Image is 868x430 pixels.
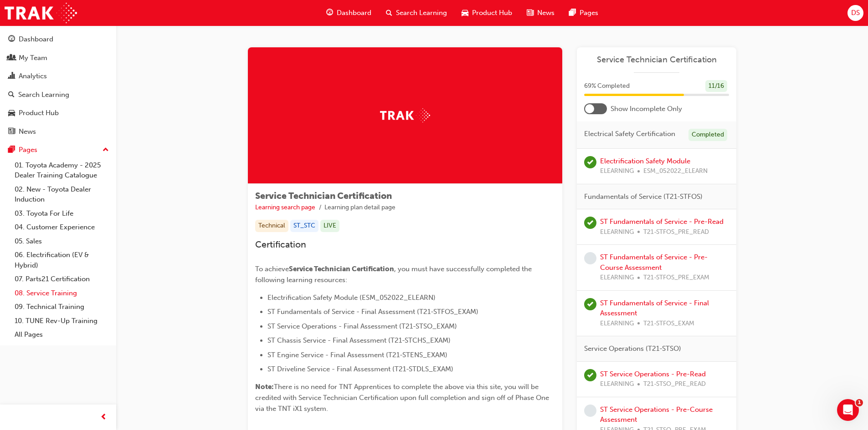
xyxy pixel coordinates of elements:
span: learningRecordVerb_COMPLETE-icon [584,156,596,168]
span: guage-icon [8,35,15,44]
button: DashboardMy TeamAnalyticsSearch LearningProduct HubNews [4,29,113,142]
a: guage-iconDashboard [319,4,379,22]
div: 11 / 16 [705,80,727,92]
a: Learning search page [255,203,315,211]
span: , you must have successfully completed the following learning resources: [255,265,534,284]
span: Dashboard [337,8,371,18]
a: pages-iconPages [562,4,606,22]
span: pages-icon [8,146,15,154]
span: News [537,8,555,18]
a: Electrification Safety Module [600,157,690,165]
div: Dashboard [19,34,53,45]
a: ST Fundamentals of Service - Pre-Course Assessment [600,253,708,272]
a: 10. TUNE Rev-Up Training [11,314,113,328]
span: search-icon [8,91,15,99]
span: guage-icon [326,7,333,19]
iframe: Intercom live chat [837,399,859,421]
span: Certification [255,239,306,250]
span: learningRecordVerb_COMPLETE-icon [584,298,596,310]
span: ELEARNING [600,319,634,329]
a: All Pages [11,328,113,342]
span: ST Fundamentals of Service - Final Assessment (T21-STFOS_EXAM) [267,308,478,316]
button: Pages [4,142,113,158]
span: car-icon [8,109,15,117]
a: News [4,123,113,140]
span: chart-icon [8,72,15,81]
span: ELEARNING [600,166,634,177]
span: car-icon [462,7,468,19]
a: ST Service Operations - Pre-Course Assessment [600,405,713,424]
span: Electrical Safety Certification [584,129,675,139]
span: DS [851,8,860,18]
div: News [19,126,36,137]
span: pages-icon [569,7,576,19]
span: Fundamentals of Service (T21-STFOS) [584,192,703,202]
li: Learning plan detail page [324,202,395,213]
span: learningRecordVerb_COMPLETE-icon [584,369,596,381]
span: T21-STFOS_EXAM [643,319,694,329]
span: ELEARNING [600,273,634,283]
span: ELEARNING [600,379,634,390]
span: news-icon [527,7,534,19]
a: 08. Service Training [11,286,113,300]
img: Trak [380,108,430,122]
a: search-iconSearch Learning [379,4,454,22]
span: To achieve [255,265,289,273]
span: ESM_052022_ELEARN [643,166,708,177]
div: My Team [19,53,47,63]
div: Technical [255,220,288,232]
a: 05. Sales [11,234,113,248]
span: 69 % Completed [584,81,630,91]
a: 01. Toyota Academy - 2025 Dealer Training Catalogue [11,158,113,182]
span: T21-STSO_PRE_READ [643,379,706,390]
a: Product Hub [4,105,113,121]
a: ST Service Operations - Pre-Read [600,370,706,378]
span: Electrification Safety Module (ESM_052022_ELEARN) [267,293,436,302]
span: Service Technician Certification [255,191,392,201]
span: Service Operations (T21-STSO) [584,344,681,354]
a: Analytics [4,68,113,85]
a: car-iconProduct Hub [454,4,519,22]
button: DS [847,5,863,21]
img: Trak [5,3,77,23]
span: Search Learning [396,8,447,18]
span: T21-STFOS_PRE_READ [643,227,709,238]
a: My Team [4,50,113,66]
span: ST Engine Service - Final Assessment (T21-STENS_EXAM) [267,351,447,359]
span: There is no need for TNT Apprentices to complete the above via this site, you will be credited wi... [255,383,551,413]
a: Search Learning [4,86,113,103]
a: Dashboard [4,31,113,48]
div: Product Hub [19,108,59,118]
span: learningRecordVerb_NONE-icon [584,252,596,264]
a: ST Fundamentals of Service - Pre-Read [600,218,724,226]
span: news-icon [8,128,15,136]
span: up-icon [103,144,109,156]
a: 02. New - Toyota Dealer Induction [11,182,113,207]
div: Analytics [19,71,47,81]
a: news-iconNews [519,4,562,22]
span: search-icon [386,7,392,19]
span: learningRecordVerb_COMPLETE-icon [584,217,596,229]
span: Pages [580,8,598,18]
span: ST Driveline Service - Final Assessment (T21-STDLS_EXAM) [267,365,453,373]
a: ST Fundamentals of Service - Final Assessment [600,299,709,318]
div: ST_STC [290,220,318,232]
a: 06. Electrification (EV & Hybrid) [11,248,113,272]
span: 1 [856,399,863,406]
span: ST Service Operations - Final Assessment (T21-STSO_EXAM) [267,322,457,330]
div: Completed [688,129,727,141]
span: ST Chassis Service - Final Assessment (T21-STCHS_EXAM) [267,336,451,344]
a: 07. Parts21 Certification [11,272,113,286]
a: Service Technician Certification [584,55,729,65]
span: Service Technician Certification [289,265,394,273]
div: Search Learning [18,90,69,100]
span: people-icon [8,54,15,62]
span: T21-STFOS_PRE_EXAM [643,273,709,283]
span: learningRecordVerb_NONE-icon [584,405,596,417]
div: LIVE [320,220,339,232]
span: ELEARNING [600,227,634,238]
span: prev-icon [100,412,107,423]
